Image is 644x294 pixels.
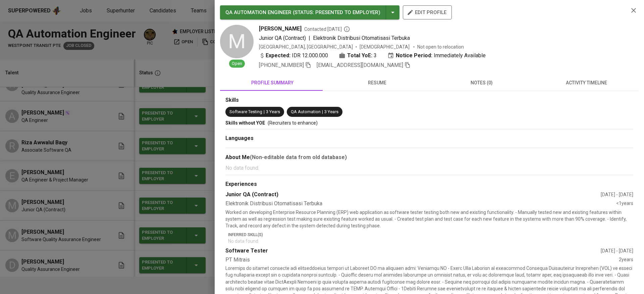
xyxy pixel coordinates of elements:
div: <1 years [616,200,633,208]
div: Elektronik Distribusi Otomatisasi Terbuka [225,200,616,208]
div: Junior QA (Contract) [225,191,601,199]
p: Worked on developing Enterprise Resource Planning (ERP) web application as software tester testin... [225,209,633,229]
span: Software Testing [229,109,262,114]
div: IDR 12.000.000 [259,52,328,60]
span: Open [229,61,245,67]
span: QA AUTOMATION ENGINEER [225,9,291,15]
div: PT Mitrais [225,256,619,264]
div: [DATE] - [DATE] [601,191,633,198]
span: [PHONE_NUMBER] [259,62,304,68]
span: | [322,109,323,115]
span: 3 [374,52,377,60]
span: [DEMOGRAPHIC_DATA] [360,44,411,50]
span: | [309,34,310,42]
span: activity timeline [538,79,635,87]
span: Contacted [DATE] [304,26,350,32]
div: Immediately Available [387,52,486,60]
p: Inferred Skill(s) [228,232,633,238]
div: [GEOGRAPHIC_DATA], [GEOGRAPHIC_DATA] [259,44,353,50]
p: No data found. [225,164,633,172]
span: Skills without YOE [225,120,265,126]
span: | [264,109,265,115]
span: Elektronik Distribusi Otomatisasi Terbuka [313,35,410,41]
button: edit profile [403,5,452,19]
span: (Recruiters to enhance) [268,120,318,126]
span: Junior QA (Contract) [259,35,306,41]
div: M [220,25,254,58]
b: Total YoE: [347,52,372,60]
div: 2 years [619,256,633,264]
div: Languages [225,135,633,142]
span: edit profile [408,8,446,17]
p: No data found. [228,238,633,244]
span: [PERSON_NAME] [259,25,302,33]
div: [DATE] - [DATE] [601,247,633,254]
b: (Non-editable data from old database) [250,154,347,160]
p: Not open to relocation [417,44,464,50]
span: [EMAIL_ADDRESS][DOMAIN_NAME] [317,62,403,68]
b: Expected: [266,52,290,60]
div: Software Tester [225,247,601,255]
span: resume [329,79,425,87]
span: 3 Years [324,109,338,114]
b: Notice Period: [396,52,432,60]
span: profile summary [224,79,321,87]
a: edit profile [403,9,452,15]
span: QA Automation [291,109,321,114]
span: notes (0) [433,79,530,87]
div: Skills [225,96,633,104]
div: About Me [225,153,633,161]
span: ( STATUS : Presented to Employer ) [293,9,380,15]
button: QA AUTOMATION ENGINEER (STATUS: Presented to Employer) [220,5,399,19]
svg: By Batam recruiter [343,26,350,32]
span: 3 Years [266,109,280,114]
div: Experiences [225,180,633,188]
